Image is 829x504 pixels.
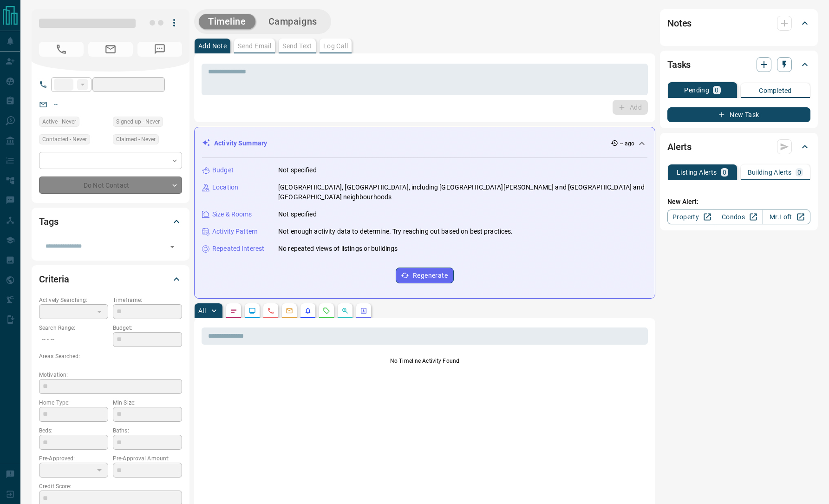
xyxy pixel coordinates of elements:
p: Not enough activity data to determine. Try reaching out based on best practices. [278,227,513,236]
h2: Alerts [667,139,692,154]
p: Search Range: [39,324,108,332]
svg: Calls [267,307,274,314]
p: 0 [723,169,726,176]
p: Location [212,183,238,192]
span: Contacted - Never [42,135,87,144]
svg: Lead Browsing Activity [248,307,256,314]
p: Pending [684,87,709,93]
div: Do Not Contact [39,177,182,194]
div: Alerts [667,136,810,158]
p: Listing Alerts [677,169,717,176]
h2: Criteria [39,272,69,287]
p: Pre-Approved: [39,454,108,463]
p: Credit Score: [39,482,182,491]
p: -- ago [620,139,634,148]
p: Home Type: [39,399,108,407]
a: Property [667,209,715,224]
p: Motivation: [39,371,182,379]
button: Open [166,240,179,253]
a: Condos [715,209,763,224]
p: Activity Summary [214,138,267,148]
p: No repeated views of listings or buildings [278,244,398,254]
p: Baths: [113,426,182,435]
p: Actively Searching: [39,296,108,304]
svg: Emails [286,307,293,314]
p: Areas Searched: [39,352,182,360]
div: Criteria [39,268,182,290]
h2: Tags [39,214,58,229]
button: Timeline [199,14,255,29]
svg: Requests [323,307,330,314]
svg: Listing Alerts [304,307,312,314]
p: 0 [797,169,801,176]
span: No Number [137,42,182,57]
p: Not specified [278,209,317,219]
p: -- - -- [39,332,108,347]
div: Tasks [667,53,810,76]
p: Completed [759,87,792,94]
p: All [198,308,206,314]
p: No Timeline Activity Found [202,357,648,365]
p: Min Size: [113,399,182,407]
svg: Agent Actions [360,307,367,314]
p: 0 [715,87,718,93]
span: No Number [39,42,84,57]
p: Repeated Interest [212,244,264,254]
div: Activity Summary-- ago [202,135,647,152]
span: Active - Never [42,117,76,126]
p: Size & Rooms [212,209,252,219]
p: Budget: [113,324,182,332]
p: Beds: [39,426,108,435]
p: New Alert: [667,197,810,207]
svg: Opportunities [341,307,349,314]
button: Campaigns [259,14,326,29]
p: Budget [212,165,234,175]
p: [GEOGRAPHIC_DATA], [GEOGRAPHIC_DATA], including [GEOGRAPHIC_DATA][PERSON_NAME] and [GEOGRAPHIC_DA... [278,183,647,202]
span: Claimed - Never [116,135,156,144]
p: Timeframe: [113,296,182,304]
span: Signed up - Never [116,117,160,126]
div: Tags [39,210,182,233]
svg: Notes [230,307,237,314]
button: New Task [667,107,810,122]
h2: Tasks [667,57,691,72]
div: Notes [667,12,810,34]
p: Activity Pattern [212,227,258,236]
button: Regenerate [396,268,454,283]
p: Building Alerts [748,169,792,176]
a: Mr.Loft [763,209,810,224]
a: -- [54,100,58,108]
p: Pre-Approval Amount: [113,454,182,463]
p: Add Note [198,43,227,49]
span: No Email [88,42,133,57]
p: Not specified [278,165,317,175]
h2: Notes [667,16,692,31]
